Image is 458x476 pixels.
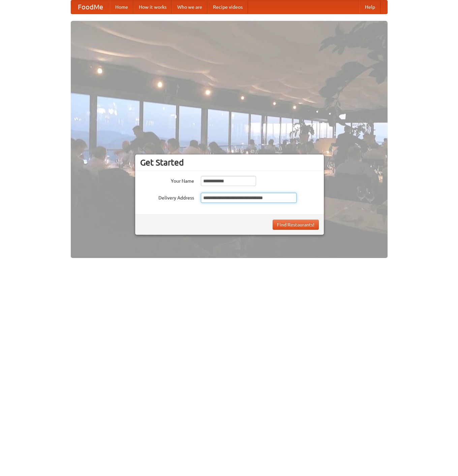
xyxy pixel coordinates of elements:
button: Find Restaurants! [273,220,319,230]
a: Recipe videos [208,0,248,14]
a: Home [110,0,133,14]
a: How it works [133,0,172,14]
label: Your Name [140,176,194,184]
label: Delivery Address [140,193,194,201]
h3: Get Started [140,157,319,168]
a: Who we are [172,0,208,14]
a: FoodMe [71,0,110,14]
a: Help [360,0,380,14]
